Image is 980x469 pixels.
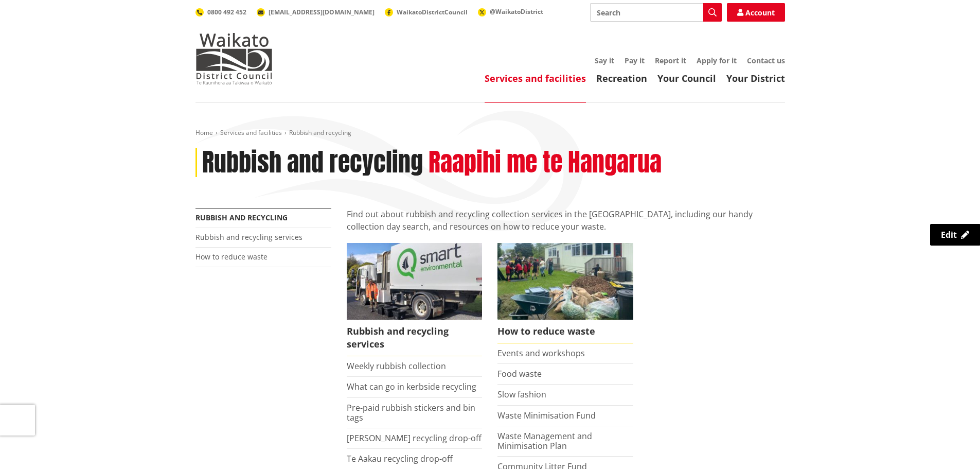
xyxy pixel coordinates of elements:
a: How to reduce waste [497,243,633,343]
a: Waste Minimisation Fund [497,410,596,421]
a: @WaikatoDistrict [478,7,543,16]
a: Pay it [625,56,645,65]
a: Edit [930,224,980,246]
a: Recreation [596,72,647,84]
a: Account [727,3,785,22]
a: [EMAIL_ADDRESS][DOMAIN_NAME] [257,8,375,16]
a: What can go in kerbside recycling [347,381,476,392]
a: Food waste [497,368,542,379]
a: Pre-paid rubbish stickers and bin tags [347,402,475,423]
span: Edit [941,229,957,240]
a: Report it [655,56,686,65]
a: Waste Management and Minimisation Plan [497,430,592,451]
a: Slow fashion [497,389,546,400]
span: Rubbish and recycling [289,128,351,137]
img: Rubbish and recycling services [347,243,483,319]
a: Apply for it [697,56,737,65]
a: 0800 492 452 [195,8,246,16]
span: 0800 492 452 [207,8,246,16]
a: [PERSON_NAME] recycling drop-off [347,432,482,444]
a: Te Aakau recycling drop-off [347,453,453,464]
a: Your District [726,72,785,84]
span: Rubbish and recycling services [347,320,483,356]
img: Reducing waste [497,243,633,319]
a: Weekly rubbish collection [347,360,446,372]
span: How to reduce waste [497,320,633,343]
a: Events and workshops [497,348,585,359]
a: Your Council [657,72,716,84]
a: Services and facilities [485,72,586,84]
a: How to reduce waste [195,252,268,262]
a: Home [195,128,213,137]
span: WaikatoDistrictCouncil [397,8,468,16]
nav: breadcrumb [195,129,785,137]
a: WaikatoDistrictCouncil [385,8,468,16]
a: Contact us [747,56,785,65]
h1: Rubbish and recycling [202,148,423,178]
a: Rubbish and recycling services [347,243,483,356]
p: Find out about rubbish and recycling collection services in the [GEOGRAPHIC_DATA], including our ... [347,208,785,233]
input: Search input [590,3,722,22]
h2: Raapihi me te Hangarua [429,148,662,178]
a: Rubbish and recycling [195,213,288,222]
span: @WaikatoDistrict [490,7,543,16]
a: Say it [595,56,614,65]
a: Rubbish and recycling services [195,232,302,242]
span: [EMAIL_ADDRESS][DOMAIN_NAME] [269,8,375,16]
a: Services and facilities [220,128,282,137]
img: Waikato District Council - Te Kaunihera aa Takiwaa o Waikato [195,33,273,84]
